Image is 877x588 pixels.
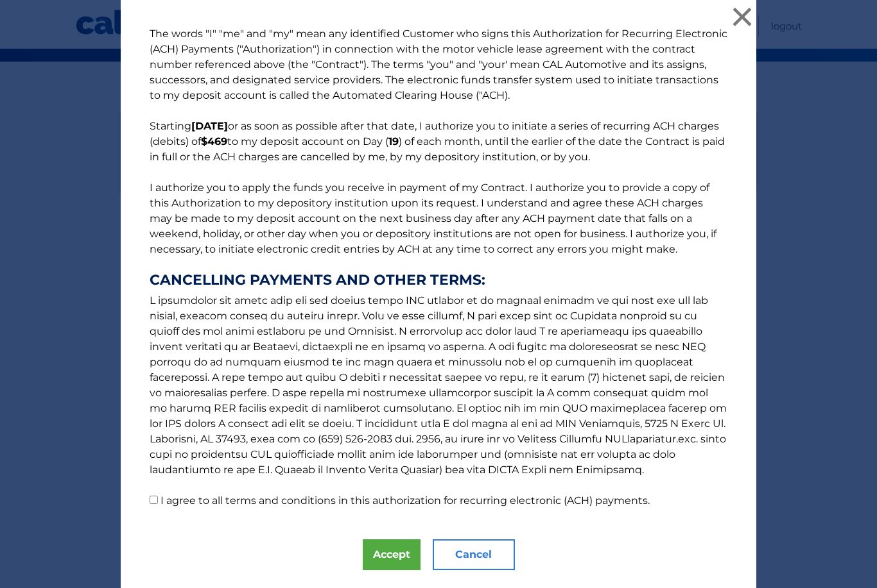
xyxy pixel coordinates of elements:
p: The words "I" "me" and "my" mean any identified Customer who signs this Authorization for Recurri... [137,26,740,508]
button: × [729,4,755,29]
button: Accept [363,539,421,570]
b: 19 [388,135,399,147]
b: [DATE] [191,120,228,132]
strong: CANCELLING PAYMENTS AND OTHER TERMS: [150,273,727,288]
button: Cancel [433,539,515,570]
label: I agree to all terms and conditions in this authorization for recurring electronic (ACH) payments. [161,494,650,507]
b: $469 [201,135,227,147]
